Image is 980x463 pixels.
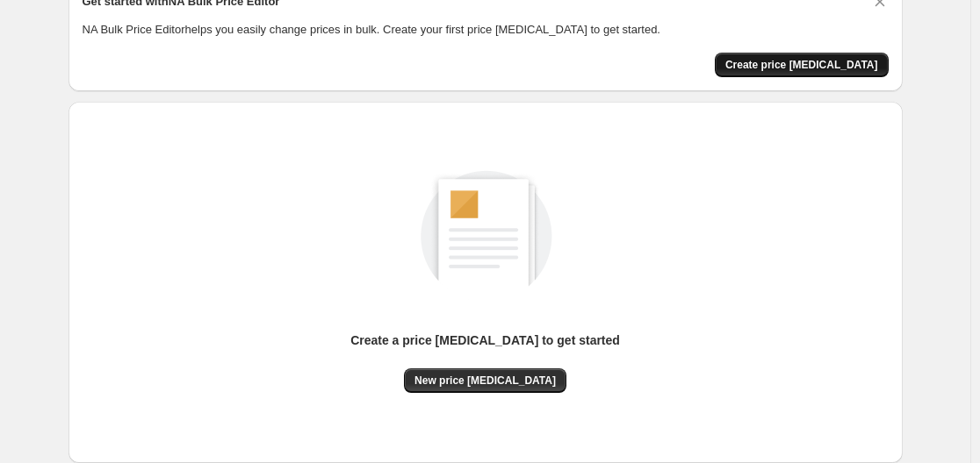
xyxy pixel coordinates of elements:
[725,58,878,72] span: Create price [MEDICAL_DATA]
[350,331,620,349] p: Create a price [MEDICAL_DATA] to get started
[404,368,566,393] button: New price [MEDICAL_DATA]
[414,374,556,388] span: New price [MEDICAL_DATA]
[83,21,889,39] p: NA Bulk Price Editor helps you easily change prices in bulk. Create your first price [MEDICAL_DAT...
[715,53,889,77] button: Create price change job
